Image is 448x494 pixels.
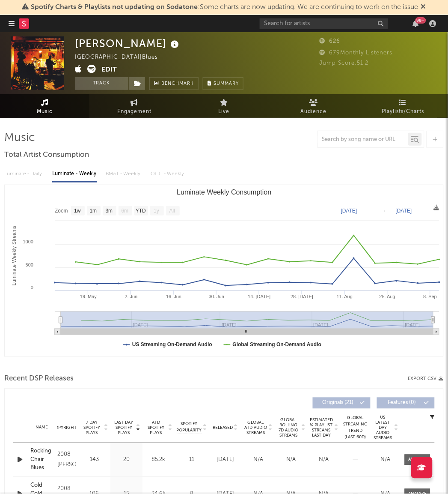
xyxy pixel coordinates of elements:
[415,17,426,24] div: 99 +
[313,398,371,409] button: Originals(21)
[214,81,239,86] span: Summary
[177,421,202,434] span: Spotify Popularity
[244,420,267,436] span: Global ATD Audio Streams
[57,450,76,470] div: 2008 [PERSON_NAME]
[74,208,81,214] text: 1w
[233,342,322,348] text: Global Streaming On-Demand Audio
[211,456,240,464] div: [DATE]
[106,208,113,214] text: 3m
[343,415,368,441] div: Global Streaming Trend (Last 60D)
[310,418,333,438] span: Estimated % Playlist Streams Last Day
[383,401,422,406] span: Features ( 0 )
[380,294,395,299] text: 25. Aug
[300,107,326,117] span: Audience
[75,77,128,90] button: Track
[31,285,33,290] text: 0
[413,20,419,27] button: 99+
[359,94,448,118] a: Playlists/Charts
[341,208,357,214] text: [DATE]
[30,447,53,473] a: Rocking Chair Blues
[177,189,271,196] text: Luminate Weekly Consumption
[80,294,97,299] text: 19. May
[4,374,74,384] span: Recent DSP Releases
[52,425,77,431] span: Copyright
[113,420,135,436] span: Last Day Spotify Plays
[4,150,89,160] span: Total Artist Consumption
[244,456,273,464] div: N/A
[101,65,117,75] button: Edit
[373,456,398,464] div: N/A
[89,94,179,118] a: Engagement
[373,415,393,441] span: US Latest Day Audio Streams
[136,208,146,214] text: YTD
[117,107,151,117] span: Engagement
[31,4,418,11] span: : Some charts are now updating. We are continuing to work on the issue
[248,294,271,299] text: 14. [DATE]
[149,77,199,90] a: Benchmark
[318,136,408,143] input: Search by song name or URL
[408,377,444,382] button: Export CSV
[219,107,230,117] span: Live
[52,167,97,181] div: Luminate - Weekly
[260,18,388,29] input: Search for artists
[80,420,103,436] span: 7 Day Spotify Plays
[337,294,353,299] text: 11. Aug
[80,456,108,464] div: 143
[320,39,341,44] span: 626
[382,107,424,117] span: Playlists/Charts
[30,425,53,431] div: Name
[75,52,168,63] div: [GEOGRAPHIC_DATA] | Blues
[203,77,243,90] button: Summary
[145,420,167,436] span: ATD Spotify Plays
[122,208,129,214] text: 6m
[26,262,33,267] text: 500
[11,226,17,286] text: Luminate Weekly Streams
[166,294,181,299] text: 16. Jun
[23,239,33,244] text: 1000
[320,50,393,56] span: 679 Monthly Listeners
[145,456,172,464] div: 85.2k
[318,401,358,406] span: Originals ( 21 )
[132,342,212,348] text: US Streaming On-Demand Audio
[90,208,97,214] text: 1m
[75,36,181,51] div: [PERSON_NAME]
[310,456,338,464] div: N/A
[277,418,300,438] span: Global Rolling 7D Audio Streams
[213,425,233,431] span: Released
[382,208,387,214] text: →
[424,294,437,299] text: 8. Sep
[396,208,412,214] text: [DATE]
[37,107,53,117] span: Music
[209,294,224,299] text: 30. Jun
[55,208,68,214] text: Zoom
[269,94,358,118] a: Audience
[377,398,435,409] button: Features(0)
[291,294,313,299] text: 28. [DATE]
[320,60,369,66] span: Jump Score: 51.2
[113,456,140,464] div: 20
[125,294,137,299] text: 2. Jun
[161,79,194,89] span: Benchmark
[421,4,426,11] span: Dismiss
[179,94,269,118] a: Live
[169,208,175,214] text: All
[5,185,444,356] svg: Luminate Weekly Consumption
[154,208,159,214] text: 1y
[277,456,306,464] div: N/A
[31,4,198,11] span: Spotify Charts & Playlists not updating on Sodatone
[177,456,207,464] div: 11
